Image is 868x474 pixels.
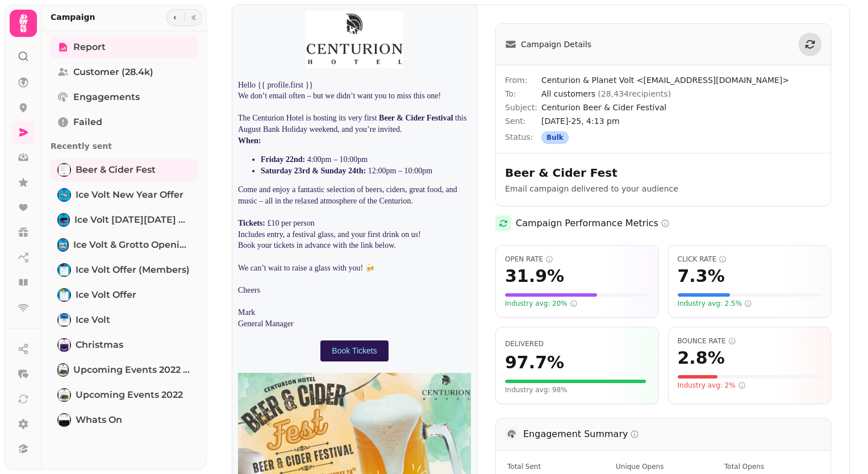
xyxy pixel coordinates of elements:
[541,115,821,127] span: [DATE]-25, 4:13 pm
[76,288,136,302] span: Ice Volt Offer
[76,188,183,202] span: Ice Volt New Year Offer
[678,381,746,390] span: Industry avg: 2%
[507,462,602,471] span: Total number of emails attempted to be sent in this campaign
[541,102,821,113] span: Centurion Beer & Cider Festival
[505,266,564,286] span: 31.9 %
[59,389,70,401] img: Upcoming Events 2022
[59,239,68,251] img: Ice Volt & Grotto Opening 2024
[51,334,198,356] a: ChristmasChristmas
[678,375,822,379] div: Visual representation of your bounce rate (2.8%). For bounce rate, LOWER is better. The bar is re...
[505,299,578,308] span: Industry avg: 20%
[505,183,796,194] p: Email campaign delivered to your audience
[51,36,198,59] a: Report
[505,131,541,144] span: Status:
[51,159,198,181] a: Beer & Cider FestBeer & Cider Fest
[51,259,198,281] a: Ice Volt Offer (members)Ice Volt Offer (members)
[505,255,649,264] span: Open Rate
[59,214,69,226] img: Ice Volt Black Friday Offer
[59,264,70,276] img: Ice Volt Offer (members)
[51,409,198,431] a: Whats onWhats on
[76,263,190,277] span: Ice Volt Offer (members)
[76,413,122,427] span: Whats on
[678,293,822,297] div: Visual representation of your click rate (7.3%) compared to a scale of 20%. The fuller the bar, t...
[73,115,102,129] span: Failed
[724,462,819,471] span: Total number of times emails were opened (includes multiple opens by the same recipient)
[505,165,723,181] h2: Beer & Cider Fest
[505,352,564,373] span: 97.7 %
[51,136,198,156] p: Recently sent
[51,384,198,406] a: Upcoming Events 2022Upcoming Events 2022
[51,184,198,206] a: Ice Volt New Year OfferIce Volt New Year Offer
[51,86,198,109] a: Engagements
[51,234,198,256] a: Ice Volt & Grotto Opening 2024Ice Volt & Grotto Opening 2024
[616,462,711,471] span: Number of unique recipients who opened the email at least once
[59,164,70,176] img: Beer & Cider Fest
[74,213,191,227] span: Ice Volt [DATE][DATE] Offer
[76,163,156,177] span: Beer & Cider Fest
[73,90,140,104] span: Engagements
[76,388,183,402] span: Upcoming Events 2022
[505,102,541,113] span: Subject:
[59,314,70,326] img: Ice Volt
[51,309,198,331] a: Ice VoltIce Volt
[59,189,70,201] img: Ice Volt New Year Offer
[59,414,70,426] img: Whats on
[505,293,649,297] div: Visual representation of your open rate (31.9%) compared to a scale of 50%. The fuller the bar, t...
[505,380,649,383] div: Visual representation of your delivery rate (97.7%). The fuller the bar, the better.
[505,115,541,127] span: Sent:
[51,111,198,134] a: Failed
[51,359,198,381] a: Upcoming Events 2022 [clone]Upcoming Events 2022 [clone]
[541,131,569,144] div: Bulk
[516,217,670,230] h2: Campaign Performance Metrics
[678,299,753,308] span: Industry avg: 2.5%
[51,284,198,306] a: Ice Volt OfferIce Volt Offer
[505,385,567,394] span: Your delivery rate is below the industry average of 98%. Consider cleaning your email list.
[541,74,821,86] span: Centurion & Planet Volt <[EMAIL_ADDRESS][DOMAIN_NAME]>
[51,209,198,231] a: Ice Volt Black Friday OfferIce Volt [DATE][DATE] Offer
[76,338,123,352] span: Christmas
[59,364,68,376] img: Upcoming Events 2022 [clone]
[678,336,822,346] span: Bounce Rate
[505,88,541,99] span: To:
[51,11,95,23] h2: Campaign
[678,255,822,264] span: Click Rate
[73,238,191,252] span: Ice Volt & Grotto Opening 2024
[505,340,544,348] span: Percentage of emails that were successfully delivered to recipients' inboxes. Higher is better.
[41,31,207,469] nav: Tabs
[59,289,70,301] img: Ice Volt Offer
[51,61,198,84] a: Customer (28.4k)
[73,363,191,377] span: Upcoming Events 2022 [clone]
[76,313,110,327] span: Ice Volt
[505,74,541,86] span: From:
[73,65,153,79] span: Customer (28.4k)
[541,89,671,98] span: All customers
[73,40,106,54] span: Report
[678,348,725,368] span: 2.8 %
[59,339,70,351] img: Christmas
[523,427,639,441] h3: Engagement Summary
[678,266,725,286] span: 7.3 %
[521,39,591,50] span: Campaign Details
[598,89,671,98] span: ( 28,434 recipients)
